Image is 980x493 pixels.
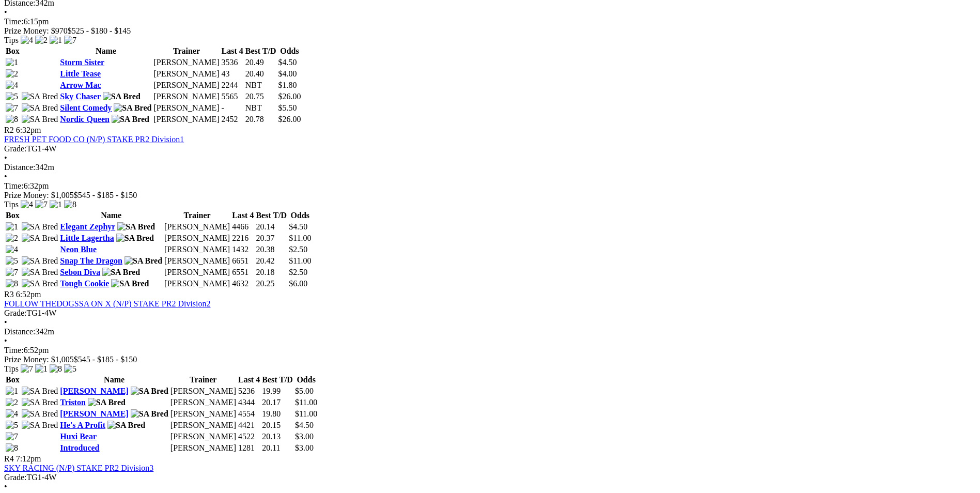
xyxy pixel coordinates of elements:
[4,163,35,172] span: Distance:
[164,244,230,255] td: [PERSON_NAME]
[278,69,297,78] span: $4.00
[6,47,20,55] span: Box
[170,397,237,408] td: [PERSON_NAME]
[64,36,76,45] img: 7
[111,279,149,288] img: SA Bred
[4,290,14,299] span: R3
[6,387,18,396] img: 1
[6,256,18,266] img: 5
[16,290,41,299] span: 6:52pm
[16,126,41,134] span: 6:32pm
[231,279,254,289] td: 4632
[231,267,254,278] td: 6551
[60,387,128,395] a: [PERSON_NAME]
[4,482,7,491] span: •
[4,135,184,144] a: FRESH PET FOOD CO (N/P) STAKE PR2 Division1
[278,92,301,101] span: $26.00
[4,172,7,181] span: •
[255,210,287,221] th: Best T/D
[164,233,230,243] td: [PERSON_NAME]
[4,336,7,345] span: •
[4,191,976,200] div: Prize Money: $1,005
[50,364,62,374] img: 8
[153,103,220,113] td: [PERSON_NAME]
[4,17,24,26] span: Time:
[68,26,131,35] span: $525 - $180 - $145
[22,409,58,419] img: SA Bred
[21,36,33,45] img: 4
[261,375,293,385] th: Best T/D
[294,375,318,385] th: Odds
[278,58,297,67] span: $4.50
[4,346,24,355] span: Time:
[245,103,277,113] td: NBT
[238,420,260,430] td: 4421
[60,115,110,124] a: Nordic Queen
[102,268,140,277] img: SA Bred
[22,256,58,266] img: SA Bred
[6,432,18,441] img: 7
[22,92,58,101] img: SA Bred
[59,210,163,221] th: Name
[6,234,18,243] img: 2
[60,81,101,89] a: Arrow Mac
[4,364,19,373] span: Tips
[103,92,141,101] img: SA Bred
[295,398,317,407] span: $11.00
[238,443,260,453] td: 1281
[114,103,151,113] img: SA Bred
[261,432,293,442] td: 20.13
[238,386,260,396] td: 5236
[221,103,244,113] td: -
[295,443,314,452] span: $3.00
[59,46,152,56] th: Name
[245,91,277,102] td: 20.75
[16,454,41,463] span: 7:12pm
[6,398,18,407] img: 2
[4,17,976,26] div: 6:15pm
[6,268,18,277] img: 7
[231,222,254,232] td: 4466
[35,36,48,45] img: 2
[4,144,976,153] div: TG1-4W
[4,26,976,36] div: Prize Money: $970
[60,92,100,101] a: Sky Chaser
[50,36,62,45] img: 1
[22,387,58,396] img: SA Bred
[153,91,220,102] td: [PERSON_NAME]
[4,36,19,44] span: Tips
[221,69,244,79] td: 43
[245,80,277,90] td: NBT
[21,364,33,374] img: 7
[4,163,976,172] div: 342m
[278,115,301,124] span: $26.00
[60,245,97,254] a: Neon Blue
[35,364,48,374] img: 1
[231,210,254,221] th: Last 4
[170,443,237,453] td: [PERSON_NAME]
[4,464,153,472] a: SKY RACING (N/P) STAKE PR2 Division3
[60,58,104,67] a: Storm Sister
[261,397,293,408] td: 20.17
[4,200,19,209] span: Tips
[6,222,18,232] img: 1
[238,375,260,385] th: Last 4
[255,233,287,243] td: 20.37
[221,46,244,56] th: Last 4
[289,256,311,265] span: $11.00
[4,126,14,134] span: R2
[107,421,145,430] img: SA Bred
[22,222,58,232] img: SA Bred
[21,200,33,209] img: 4
[288,210,312,221] th: Odds
[22,268,58,277] img: SA Bred
[6,69,18,79] img: 2
[164,222,230,232] td: [PERSON_NAME]
[117,222,155,232] img: SA Bred
[6,279,18,288] img: 8
[245,69,277,79] td: 20.40
[6,443,18,453] img: 8
[60,421,105,429] a: He's A Profit
[6,81,18,90] img: 4
[238,409,260,419] td: 4554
